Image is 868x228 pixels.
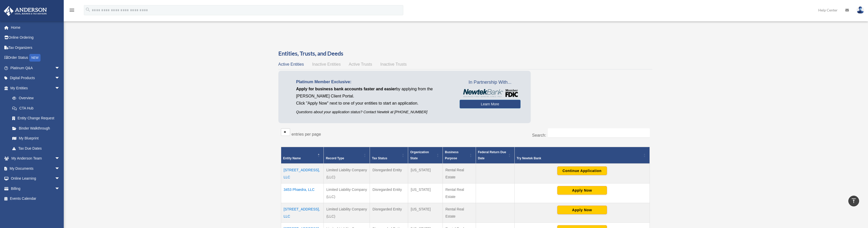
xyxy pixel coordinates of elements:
td: Limited Liability Company (LLC) [324,203,370,223]
span: In Partnership With... [460,78,521,87]
p: Platinum Member Exclusive: [296,78,452,85]
a: My Anderson Teamarrow_drop_down [4,153,68,164]
a: Billingarrow_drop_down [4,183,68,194]
td: Limited Liability Company (LLC) [324,164,370,183]
a: Events Calendar [4,194,68,204]
span: arrow_drop_down [55,153,65,164]
p: Click "Apply Now" next to one of your entities to start an application. [296,100,452,107]
a: Online Learningarrow_drop_down [4,174,68,184]
span: Active Entities [278,62,304,66]
a: Binder Walkthrough [7,123,65,133]
a: Order StatusNEW [4,53,68,63]
span: arrow_drop_down [55,63,65,73]
td: [US_STATE] [408,183,443,203]
p: Questions about your application status? Contact Newtek at [PHONE_NUMBER] [296,109,452,115]
a: My Entitiesarrow_drop_down [4,83,65,93]
td: [STREET_ADDRESS], LLC [281,164,324,183]
span: arrow_drop_down [55,163,65,174]
span: arrow_drop_down [55,73,65,83]
a: Overview [7,93,62,103]
span: Apply for business bank accounts faster and easier [296,87,396,91]
button: Apply Now [557,186,607,195]
td: [STREET_ADDRESS], LLC [281,203,324,223]
th: Business Purpose: Activate to sort [443,147,476,164]
a: Learn More [460,100,521,108]
span: Inactive Entities [312,62,341,66]
p: by applying from the [PERSON_NAME] Client Portal. [296,85,452,100]
td: Limited Liability Company (LLC) [324,183,370,203]
th: Organization State: Activate to sort [408,147,443,164]
span: arrow_drop_down [55,83,65,93]
a: Tax Due Dates [7,143,65,153]
img: Anderson Advisors Platinum Portal [2,6,48,16]
td: Rental Real Estate [443,203,476,223]
div: Try Newtek Bank [517,155,642,161]
span: Inactive Trusts [380,62,407,66]
td: Rental Real Estate [443,164,476,183]
td: Disregarded Entity [370,164,408,183]
a: Tax Organizers [4,42,68,53]
a: My Blueprint [7,133,65,144]
td: 3453 Phaedra, LLC [281,183,324,203]
div: NEW [29,54,41,62]
img: User Pic [857,6,864,14]
a: Digital Productsarrow_drop_down [4,73,68,83]
td: [US_STATE] [408,164,443,183]
span: Record Type [326,156,344,160]
h3: Entities, Trusts, and Deeds [278,50,652,58]
span: Tax Status [372,156,387,160]
span: arrow_drop_down [55,174,65,184]
a: Platinum Q&Aarrow_drop_down [4,63,68,73]
td: Rental Real Estate [443,183,476,203]
th: Entity Name: Activate to invert sorting [281,147,324,164]
span: Business Purpose [445,150,458,160]
a: Online Ordering [4,33,68,43]
a: Home [4,22,68,33]
a: vertical_align_top [848,196,859,206]
i: menu [69,7,75,13]
span: Active Trusts [349,62,372,66]
th: Try Newtek Bank : Activate to sort [514,147,650,164]
i: search [85,7,91,12]
label: entries per page [292,132,321,136]
a: menu [69,9,75,13]
td: Disregarded Entity [370,203,408,223]
label: Search: [532,133,546,137]
span: Organization State [410,150,429,160]
span: arrow_drop_down [55,183,65,194]
span: Entity Name [283,156,301,160]
th: Tax Status: Activate to sort [370,147,408,164]
img: NewtekBankLogoSM.png [462,89,518,97]
button: Continue Application [557,166,607,175]
a: My Documentsarrow_drop_down [4,163,68,174]
a: Entity Change Request [7,113,65,123]
button: Apply Now [557,206,607,214]
a: CTA Hub [7,103,65,113]
i: vertical_align_top [851,198,857,204]
span: Federal Return Due Date [478,150,506,160]
td: Disregarded Entity [370,183,408,203]
td: [US_STATE] [408,203,443,223]
th: Record Type: Activate to sort [324,147,370,164]
th: Federal Return Due Date: Activate to sort [476,147,514,164]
